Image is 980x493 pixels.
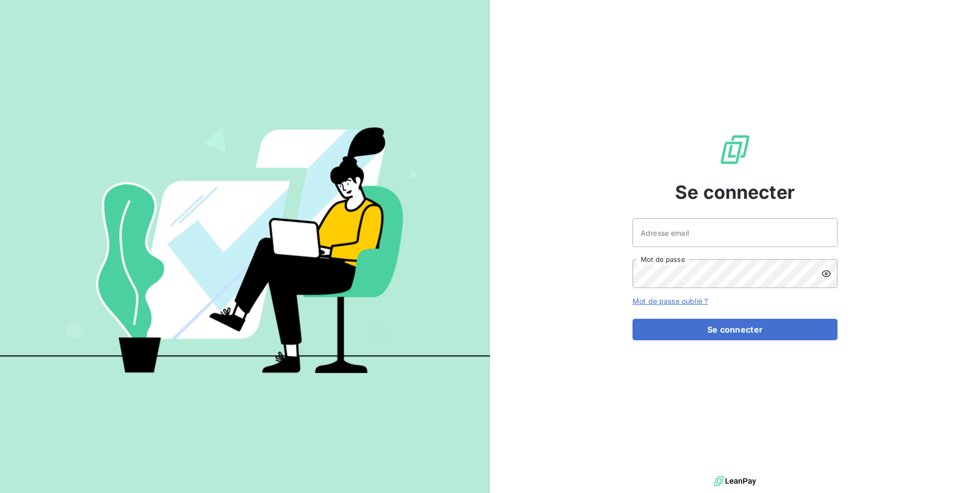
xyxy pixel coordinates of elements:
[719,133,751,166] img: Logo LeanPay
[632,319,838,340] button: Se connecter
[632,218,838,247] input: placeholder
[632,297,708,305] a: Mot de passe oublié ?
[675,178,795,206] span: Se connecter
[714,474,756,489] img: logo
